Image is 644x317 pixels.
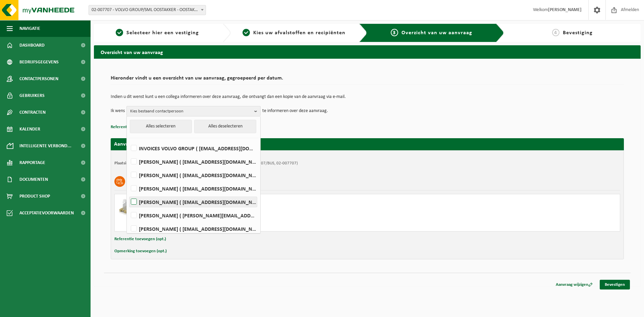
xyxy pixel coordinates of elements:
span: 1 [116,29,123,36]
span: Bedrijfsgegevens [19,54,59,70]
button: Alles selecteren [130,120,192,133]
span: Documenten [19,171,48,188]
span: Gebruikers [19,87,45,104]
button: Referentie toevoegen (opt.) [114,235,166,244]
button: Alles deselecteren [194,120,256,133]
span: 2 [243,29,250,36]
span: Overzicht van uw aanvraag [401,30,472,36]
span: Kies uw afvalstoffen en recipiënten [253,30,345,36]
p: Indien u dit wenst kunt u een collega informeren over deze aanvraag, die ontvangt dan een kopie v... [111,95,624,99]
button: Opmerking toevoegen (opt.) [114,247,167,256]
div: Ophalen en plaatsen lege [145,208,394,214]
strong: Plaatsingsadres: [114,161,144,165]
a: Bevestigen [600,280,630,289]
span: 4 [552,29,559,36]
label: [PERSON_NAME] ( [EMAIL_ADDRESS][DOMAIN_NAME] ) [129,197,257,207]
a: Aanvraag wijzigen [551,280,598,289]
span: 02-007707 - VOLVO GROUP/SML OOSTAKKER - OOSTAKKER [89,5,206,15]
img: LP-PA-00000-WDN-11.png [118,198,138,218]
span: Intelligente verbond... [19,138,71,154]
p: Ik wens [111,106,125,116]
span: Bevestiging [563,30,593,36]
p: te informeren over deze aanvraag. [262,106,328,116]
label: [PERSON_NAME] ( [EMAIL_ADDRESS][DOMAIN_NAME] ) [129,170,257,180]
span: Selecteer hier een vestiging [126,30,199,36]
span: Dashboard [19,37,45,54]
span: 3 [391,29,398,36]
span: Rapportage [19,154,45,171]
label: INVOICES VOLVO GROUP ( [EMAIL_ADDRESS][DOMAIN_NAME] ) [129,143,257,153]
span: Kies bestaand contactpersoon [130,106,252,116]
a: 2Kies uw afvalstoffen en recipiënten [234,29,354,37]
h2: Hieronder vindt u een overzicht van uw aanvraag, gegroepeerd per datum. [111,75,624,85]
strong: Aanvraag voor [DATE] [114,142,164,147]
span: Contactpersonen [19,70,58,87]
span: 02-007707 - VOLVO GROUP/SML OOSTAKKER - OOSTAKKER [89,5,206,15]
button: Kies bestaand contactpersoon [126,106,261,116]
span: Kalender [19,121,40,138]
span: Contracten [19,104,46,121]
div: Aantal ophalen : 1 [145,217,394,222]
span: Product Shop [19,188,50,205]
label: [PERSON_NAME] ( [EMAIL_ADDRESS][DOMAIN_NAME] ) [129,157,257,167]
button: Referentie toevoegen (opt.) [111,123,162,131]
label: [PERSON_NAME] ( [EMAIL_ADDRESS][DOMAIN_NAME] ) [129,183,257,194]
span: Navigatie [19,20,40,37]
h2: Overzicht van uw aanvraag [94,45,641,58]
div: Aantal leveren: 0 [145,222,394,228]
strong: [PERSON_NAME] [548,7,582,12]
a: 1Selecteer hier een vestiging [97,29,217,37]
label: [PERSON_NAME] ( [PERSON_NAME][EMAIL_ADDRESS][DOMAIN_NAME] ) [129,210,257,220]
span: Acceptatievoorwaarden [19,205,74,221]
label: [PERSON_NAME] ( [EMAIL_ADDRESS][DOMAIN_NAME] ) [129,224,257,234]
